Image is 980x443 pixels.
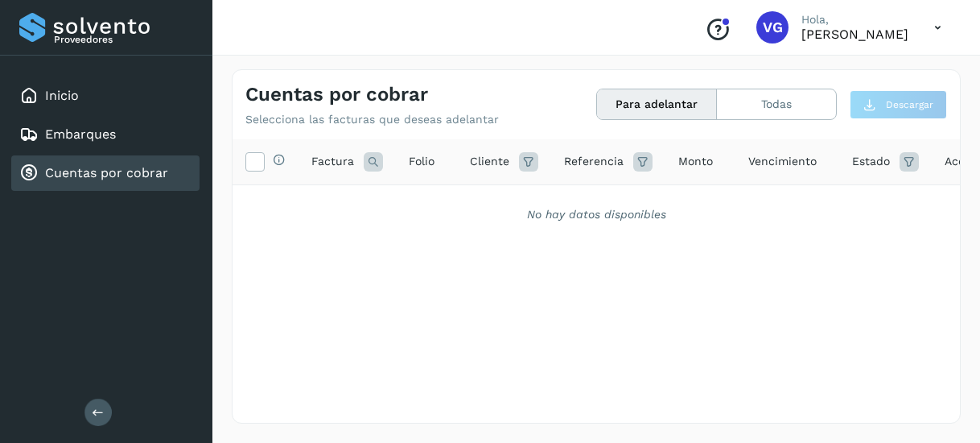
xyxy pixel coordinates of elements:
h4: Cuentas por cobrar [245,83,428,106]
span: Estado [852,153,890,170]
button: Para adelantar [597,89,717,119]
span: Descargar [886,97,933,112]
a: Inicio [45,88,79,103]
div: Cuentas por cobrar [11,155,200,191]
a: Embarques [45,126,116,142]
button: Descargar [850,90,947,119]
p: VIRIDIANA GONZALEZ MENDOZA [801,27,908,42]
span: Vencimiento [748,153,817,170]
p: Hola, [801,13,908,27]
p: Proveedores [54,34,193,45]
span: Referencia [564,153,624,170]
span: Monto [678,153,713,170]
span: Cliente [470,153,509,170]
a: Cuentas por cobrar [45,165,168,180]
div: Inicio [11,78,200,114]
button: Todas [717,89,836,119]
span: Folio [409,153,434,170]
span: Factura [311,153,354,170]
div: Embarques [11,117,200,152]
p: Selecciona las facturas que deseas adelantar [245,113,499,126]
div: No hay datos disponibles [253,206,939,223]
